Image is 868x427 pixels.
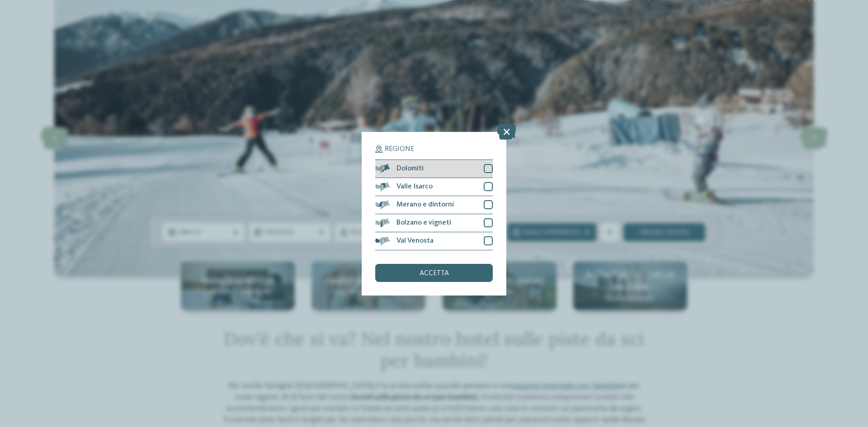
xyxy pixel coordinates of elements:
span: Regione [385,145,414,153]
span: Dolomiti [396,165,424,172]
span: Val Venosta [396,237,434,244]
span: Merano e dintorni [396,201,454,208]
span: accetta [420,270,449,277]
span: Valle Isarco [396,183,433,190]
span: Bolzano e vigneti [396,219,451,226]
